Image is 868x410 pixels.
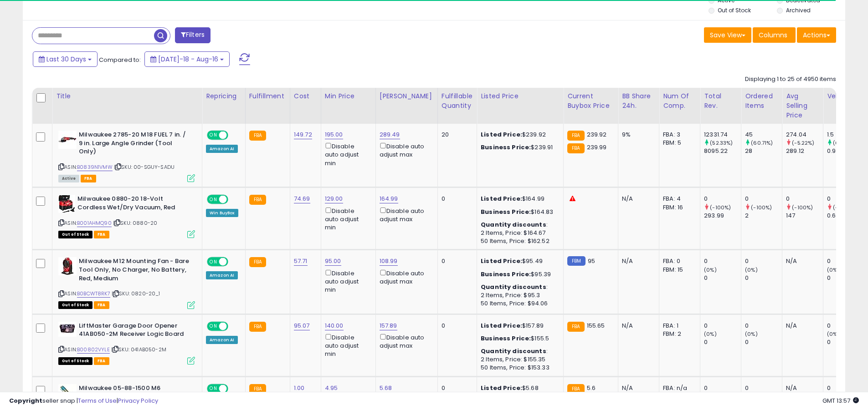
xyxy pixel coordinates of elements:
button: Actions [797,27,836,43]
div: Disable auto adjust max [380,206,431,223]
div: 289.12 [786,147,823,155]
span: FBA [94,231,109,238]
button: Filters [175,27,211,43]
div: 45 [745,131,782,139]
span: All listings currently available for purchase on Amazon [58,175,79,182]
b: Quantity discounts [481,347,546,355]
span: OFF [227,322,241,330]
div: 2 [745,212,782,220]
span: ON [208,258,219,266]
a: 57.71 [294,257,308,266]
span: | SKU: 041AB050-2M [111,346,166,353]
div: Fulfillment [249,91,286,101]
div: Disable auto adjust min [325,206,369,232]
div: 0.93 [827,147,864,155]
div: FBA: 0 [663,257,693,265]
button: Last 30 Days [33,51,98,67]
div: Cost [294,91,317,101]
div: 0 [704,195,741,203]
div: BB Share 24h. [622,91,655,111]
a: 195.00 [325,130,343,139]
span: FBA [94,357,109,365]
div: Disable auto adjust max [380,268,431,286]
div: FBM: 2 [663,330,693,338]
small: (-5.22%) [792,139,814,147]
div: Velocity [827,91,860,101]
small: FBA [249,322,266,332]
b: Quantity discounts [481,283,546,291]
div: 12331.74 [704,131,741,139]
div: $164.99 [481,195,556,203]
div: $95.49 [481,257,556,265]
div: 0 [745,274,782,282]
div: N/A [622,257,652,265]
small: (0%) [704,266,717,273]
div: 2 Items, Price: $155.35 [481,355,556,364]
span: 2025-09-16 13:57 GMT [822,396,859,405]
b: Business Price: [481,143,531,152]
div: N/A [622,195,652,203]
div: Min Price [325,91,372,101]
label: Out of Stock [718,6,751,14]
div: Ordered Items [745,91,778,111]
div: 9% [622,131,652,139]
small: (0%) [704,330,717,338]
div: Disable auto adjust min [325,268,369,294]
div: Avg Selling Price [786,91,819,120]
small: FBA [249,195,266,205]
button: [DATE]-18 - Aug-16 [144,51,230,67]
b: Listed Price: [481,321,522,330]
a: 95.07 [294,321,310,330]
b: Milwaukee 0880-20 18-Volt Cordless Wet/Dry Vacuum, Red [77,195,188,214]
a: 157.89 [380,321,397,330]
div: Displaying 1 to 25 of 4950 items [745,75,836,84]
small: (-100%) [710,204,731,211]
b: Quantity discounts [481,220,546,229]
div: : [481,283,556,291]
div: Total Rev. [704,91,737,111]
div: N/A [622,322,652,330]
div: Amazon AI [206,271,238,279]
div: FBA: 1 [663,322,693,330]
div: 0 [827,322,864,330]
small: (0%) [827,266,840,273]
div: $239.92 [481,131,556,139]
div: 0 [704,274,741,282]
a: B001AHMQ90 [77,219,112,227]
a: 129.00 [325,194,343,203]
div: 50 Items, Price: $153.33 [481,364,556,372]
b: Business Price: [481,208,531,216]
span: ON [208,132,219,139]
div: 1.5 [827,131,864,139]
b: Listed Price: [481,194,522,203]
span: 155.65 [587,321,605,330]
div: Repricing [206,91,241,101]
div: ASIN: [58,131,195,181]
img: 41I-gAriVYL._SL40_.jpg [58,322,77,337]
div: $95.39 [481,270,556,278]
div: FBM: 5 [663,139,693,147]
div: Disable auto adjust min [325,332,369,359]
div: Win BuyBox [206,209,238,217]
div: 50 Items, Price: $94.06 [481,299,556,308]
div: ASIN: [58,257,195,308]
b: Business Price: [481,270,531,278]
div: $155.5 [481,334,556,343]
small: FBM [567,256,585,266]
div: 0 [745,322,782,330]
div: [PERSON_NAME] [380,91,434,101]
div: Disable auto adjust max [380,332,431,350]
div: 293.99 [704,212,741,220]
b: Listed Price: [481,130,522,139]
div: Title [56,91,198,101]
small: FBA [249,257,266,267]
div: $164.83 [481,208,556,216]
img: 41oN7wn4a5L._SL40_.jpg [58,257,77,275]
div: 28 [745,147,782,155]
b: Milwaukee M12 Mounting Fan - Bare Tool Only, No Charger, No Battery, Red, Medium [79,257,190,285]
div: 0 [442,322,470,330]
div: 50 Items, Price: $162.52 [481,237,556,245]
span: | SKU: 0880-20 [113,219,157,227]
div: Amazon AI [206,336,238,344]
small: FBA [567,322,584,332]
